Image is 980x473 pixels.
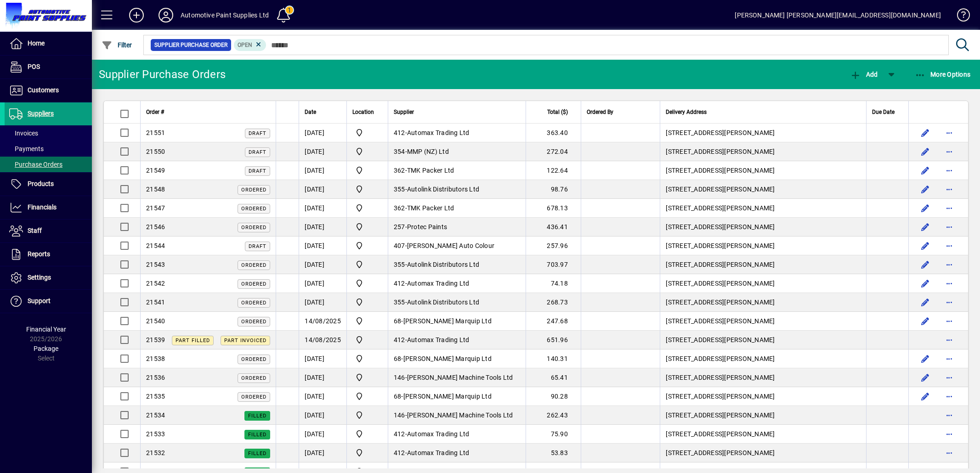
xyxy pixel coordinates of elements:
[394,107,520,117] div: Supplier
[299,161,346,180] td: [DATE]
[146,167,165,174] span: 21549
[352,107,382,117] div: Location
[526,180,581,199] td: 98.76
[942,257,957,272] button: More options
[299,312,346,331] td: 14/08/2025
[299,368,346,387] td: [DATE]
[407,374,513,381] span: [PERSON_NAME] Machine Tools Ltd
[241,300,266,306] span: Ordered
[146,430,165,438] span: 21533
[394,186,405,193] span: 355
[352,240,382,251] span: Automotive Paint Supplies Ltd
[942,445,957,460] button: More options
[394,242,405,249] span: 407
[547,107,568,117] span: Total ($)
[526,124,581,142] td: 363.40
[918,201,933,215] button: Edit
[5,157,92,172] a: Purchase Orders
[942,295,957,310] button: More options
[942,238,957,253] button: More options
[305,107,341,117] div: Date
[407,430,470,438] span: Automax Trading Ltd
[248,413,266,419] span: Filled
[918,389,933,404] button: Edit
[388,293,526,312] td: -
[249,149,266,155] span: Draft
[526,406,581,425] td: 262.43
[181,8,269,23] div: Automotive Paint Supplies Ltd
[5,196,92,219] a: Financials
[660,124,866,142] td: [STREET_ADDRESS][PERSON_NAME]
[660,180,866,199] td: [STREET_ADDRESS][PERSON_NAME]
[587,107,613,117] span: Ordered By
[918,125,933,140] button: Edit
[28,110,54,117] span: Suppliers
[660,218,866,236] td: [STREET_ADDRESS][PERSON_NAME]
[99,37,135,53] button: Filter
[848,66,880,83] button: Add
[241,262,266,268] span: Ordered
[388,142,526,161] td: -
[388,331,526,349] td: -
[146,280,165,287] span: 21542
[352,353,382,364] span: Automotive Paint Supplies Ltd
[5,141,92,157] a: Payments
[660,274,866,293] td: [STREET_ADDRESS][PERSON_NAME]
[407,411,513,419] span: [PERSON_NAME] Machine Tools Ltd
[241,375,266,381] span: Ordered
[248,432,266,438] span: Filled
[526,312,581,331] td: 247.68
[352,447,382,458] span: Automotive Paint Supplies Ltd
[241,206,266,212] span: Ordered
[388,199,526,218] td: -
[394,298,405,306] span: 355
[388,444,526,462] td: -
[918,351,933,366] button: Edit
[146,242,165,249] span: 21544
[146,148,165,155] span: 21550
[299,180,346,199] td: [DATE]
[666,107,707,117] span: Delivery Address
[394,374,405,381] span: 146
[388,255,526,274] td: -
[394,317,402,325] span: 68
[146,411,165,419] span: 21534
[241,281,266,287] span: Ordered
[151,7,181,23] button: Profile
[388,161,526,180] td: -
[394,393,402,400] span: 68
[660,331,866,349] td: [STREET_ADDRESS][PERSON_NAME]
[394,355,402,362] span: 68
[660,387,866,406] td: [STREET_ADDRESS][PERSON_NAME]
[154,40,227,50] span: Supplier Purchase Order
[299,349,346,368] td: [DATE]
[850,71,878,78] span: Add
[299,293,346,312] td: [DATE]
[146,107,164,117] span: Order #
[388,180,526,199] td: -
[403,317,492,325] span: [PERSON_NAME] Marquip Ltd
[352,259,382,270] span: Automotive Paint Supplies Ltd
[918,257,933,272] button: Edit
[918,220,933,234] button: Edit
[241,394,266,400] span: Ordered
[388,218,526,236] td: -
[918,314,933,328] button: Edit
[28,86,59,94] span: Customers
[660,255,866,274] td: [STREET_ADDRESS][PERSON_NAME]
[352,428,382,439] span: Automotive Paint Supplies Ltd
[388,124,526,142] td: -
[918,238,933,253] button: Edit
[99,67,226,82] div: Supplier Purchase Orders
[394,430,405,438] span: 412
[394,449,405,456] span: 412
[299,406,346,425] td: [DATE]
[5,266,92,289] a: Settings
[735,8,941,23] div: [PERSON_NAME] [PERSON_NAME][EMAIL_ADDRESS][DOMAIN_NAME]
[299,387,346,406] td: [DATE]
[942,201,957,215] button: More options
[5,32,92,55] a: Home
[352,391,382,402] span: Automotive Paint Supplies Ltd
[352,127,382,138] span: Automotive Paint Supplies Ltd
[9,145,44,152] span: Payments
